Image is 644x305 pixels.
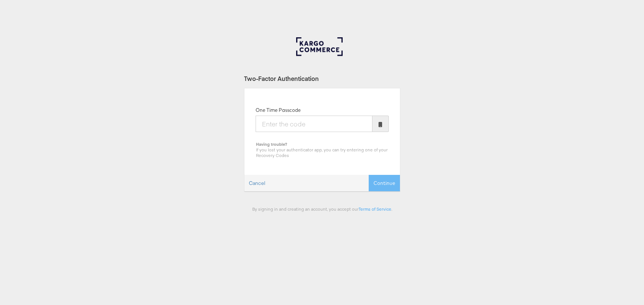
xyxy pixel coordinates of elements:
a: Terms of Service [359,206,391,212]
b: Having trouble? [256,141,287,147]
div: Two-Factor Authentication [244,74,400,83]
span: If you lost your authenticator app, you can try entering one of your Recovery Codes [256,147,388,158]
label: One Time Passcode [256,107,301,114]
div: By signing in and creating an account, you accept our . [244,206,400,212]
a: Cancel [244,175,270,191]
input: Enter the code [256,116,372,132]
